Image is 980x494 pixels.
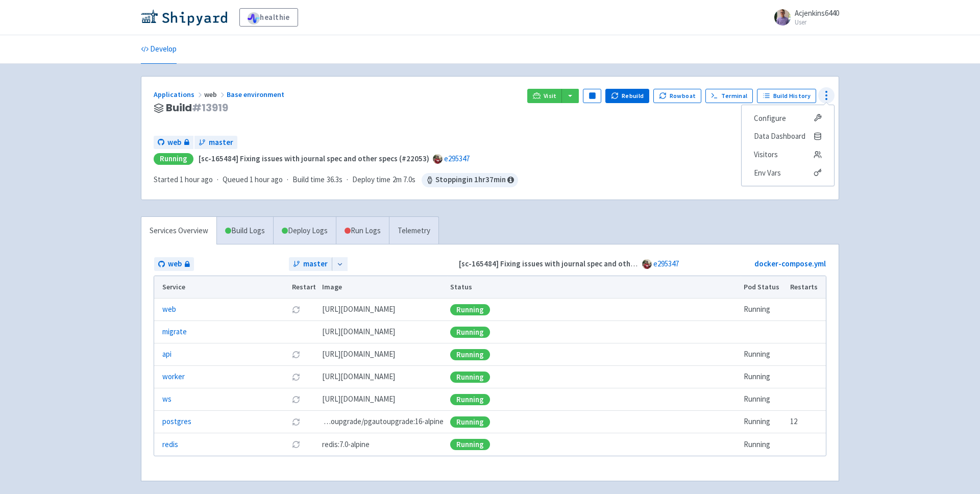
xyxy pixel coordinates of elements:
[167,137,181,149] span: web
[303,258,328,270] span: master
[322,439,370,451] span: redis:7.0-alpine
[289,257,332,271] a: master
[292,440,300,449] button: Restart pod
[422,173,518,187] span: Stopping in 1 hr 37 min
[741,366,787,388] td: Running
[273,217,336,245] a: Deploy Logs
[141,9,227,26] img: Shipyard logo
[154,276,288,299] th: Service
[459,259,690,268] strong: [sc-165484] Fixing issues with journal spec and other specs (#22053)
[768,9,839,26] a: Acjenkins6440 User
[239,8,298,27] a: healthie
[787,411,826,433] td: 12
[141,35,177,64] a: Develop
[204,90,227,99] span: web
[327,174,342,186] span: 36.3s
[192,101,228,115] span: # 13919
[162,439,178,451] a: redis
[787,276,826,299] th: Restarts
[754,166,781,180] span: Env Vars
[741,343,787,366] td: Running
[162,371,185,383] a: worker
[322,349,395,360] span: [DOMAIN_NAME][URL]
[450,349,490,360] div: Running
[741,411,787,433] td: Running
[527,89,562,103] a: Visit
[741,299,787,321] td: Running
[322,304,395,315] span: [DOMAIN_NAME][URL]
[209,137,233,149] span: master
[154,175,213,184] span: Started
[292,306,300,314] button: Restart pod
[162,349,171,360] a: api
[742,127,834,145] a: Data Dashboard
[450,327,490,338] div: Running
[194,136,237,150] a: master
[162,393,171,405] a: ws
[292,396,300,404] button: Restart pod
[168,258,182,270] span: web
[336,217,389,245] a: Run Logs
[741,433,787,456] td: Running
[450,394,490,405] div: Running
[444,154,470,163] a: e295347
[141,217,216,245] a: Services Overview
[322,393,395,405] span: [DOMAIN_NAME][URL]
[389,217,438,245] a: Telemetry
[154,153,193,165] div: Running
[292,418,300,426] button: Restart pod
[450,304,490,315] div: Running
[754,111,786,126] span: Configure
[795,8,839,18] span: Acjenkins6440
[154,257,194,271] a: web
[166,102,228,114] span: Build
[162,326,187,338] a: migrate
[450,439,490,450] div: Running
[742,109,834,128] a: Configure
[605,89,649,103] button: Rebuild
[319,276,447,299] th: Image
[292,351,300,359] button: Restart pod
[292,174,325,186] span: Build time
[653,259,679,268] a: e295347
[199,154,429,163] strong: [sc-165484] Fixing issues with journal spec and other specs (#22053)
[250,175,283,184] time: 1 hour ago
[217,217,273,245] a: Build Logs
[162,416,191,428] a: postgres
[154,90,204,99] a: Applications
[757,89,816,103] a: Build History
[653,89,701,103] button: Rowboat
[754,259,826,268] a: docker-compose.yml
[754,147,778,162] span: Visitors
[154,173,518,187] div: · · ·
[447,276,741,299] th: Status
[227,90,286,99] a: Base environment
[450,372,490,383] div: Running
[450,416,490,428] div: Running
[162,304,176,315] a: web
[544,92,557,100] span: Visit
[180,175,213,184] time: 1 hour ago
[741,276,787,299] th: Pod Status
[583,89,601,103] button: Pause
[742,145,834,164] a: Visitors
[322,326,395,338] span: [DOMAIN_NAME][URL]
[322,416,444,428] span: pgautoupgrade/pgautoupgrade:16-alpine
[154,136,193,150] a: web
[705,89,753,103] a: Terminal
[352,174,390,186] span: Deploy time
[393,174,415,186] span: 2m 7.0s
[322,371,395,383] span: [DOMAIN_NAME][URL]
[292,373,300,381] button: Restart pod
[742,164,834,182] a: Env Vars
[741,388,787,411] td: Running
[754,129,805,143] span: Data Dashboard
[288,276,319,299] th: Restart
[795,19,839,26] small: User
[223,175,283,184] span: Queued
